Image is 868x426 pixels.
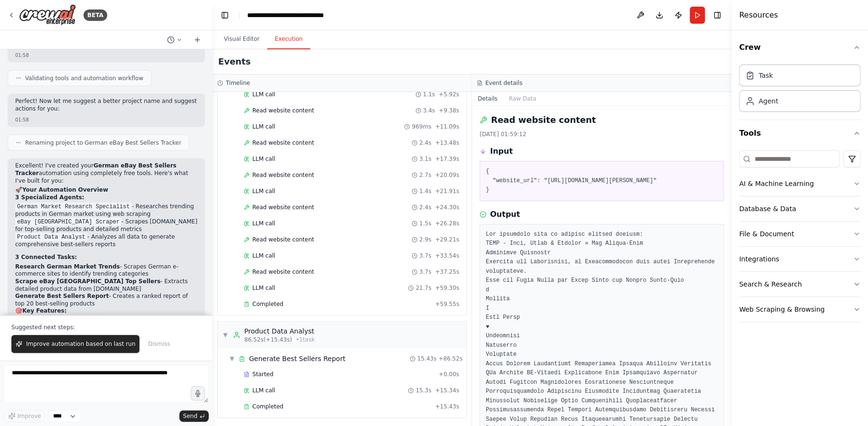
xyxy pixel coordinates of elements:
div: Integrations [739,254,779,264]
div: Task [758,71,773,80]
strong: Research German Market Trends [15,263,120,269]
button: Improve [4,410,45,422]
span: Send [183,412,197,420]
span: 2.4s [419,204,431,211]
strong: German eBay Best Sellers Tracker [15,162,176,176]
button: Database & Data [739,196,860,221]
button: AI & Machine Learning [739,171,860,196]
span: LLM call [252,220,275,227]
span: Read website content [252,171,314,179]
span: LLM call [252,91,275,98]
span: ▼ [229,355,235,362]
span: + 11.09s [435,123,459,130]
span: Completed [252,403,283,410]
button: Tools [739,120,860,147]
p: Perfect! Now let me suggest a better project name and suggest actions for you: [15,97,197,112]
span: 2.7s [419,171,431,179]
code: Product Data Analyst [15,232,87,241]
span: + 59.30s [435,284,459,292]
p: ✅ - Uses only free web scraping tools ( ) ✅ - Pure web scraping approach as requested ✅ - Specifi... [15,315,197,367]
button: File & Document [739,222,860,246]
div: 01:58 [15,116,197,123]
span: + 15.43s [435,403,459,410]
pre: { "website_url": "[URL][DOMAIN_NAME][PERSON_NAME]" } [486,167,718,195]
p: Excellent! I've created your automation using completely free tools. Here's what I've built for you: [15,162,197,184]
span: + 17.39s [435,155,459,163]
h3: Input [490,146,513,157]
div: File & Document [739,229,794,239]
span: Improve automation based on last run [26,340,135,348]
span: 969ms [412,123,431,130]
span: Read website content [252,268,314,276]
div: Agent [758,96,778,106]
span: + 26.28s [435,220,459,227]
span: ▼ [222,331,228,339]
span: + 13.48s [435,139,459,147]
div: Search & Research [739,279,802,289]
li: - Creates a ranked report of top 20 best-selling products [15,292,197,307]
h3: Timeline [226,79,250,87]
span: + 20.09s [435,171,459,179]
strong: 3 Connected Tasks: [15,253,77,260]
h4: Resources [739,9,778,21]
button: Switch to previous chat [163,34,186,46]
span: Started [252,370,273,378]
h2: 🚀 [15,186,197,194]
span: + 86.52s [438,355,462,362]
h3: Event details [485,79,522,87]
button: Dismiss [143,335,175,353]
li: - Scrapes German e-commerce sites to identify trending categories [15,263,197,278]
span: 15.43s [417,355,437,362]
span: 1.1s [423,91,435,98]
h2: 🎯 [15,307,197,315]
div: Generate Best Sellers Report [249,354,345,363]
span: 15.3s [416,387,431,394]
span: + 0.00s [439,370,459,378]
div: BETA [83,9,107,21]
h3: Output [490,209,520,220]
strong: Scrape eBay [GEOGRAPHIC_DATA] Top Sellers [15,278,160,284]
button: Execution [267,29,310,49]
span: + 15.34s [435,387,459,394]
button: Search & Research [739,272,860,296]
span: 2.9s [419,236,431,243]
code: eBay [GEOGRAPHIC_DATA] Scraper [15,217,121,226]
span: + 33.54s [435,252,459,259]
p: Suggested next steps: [11,324,201,331]
strong: Generate Best Sellers Report [15,292,109,299]
button: Crew [739,34,860,61]
li: - Scrapes [DOMAIN_NAME] for top-selling products and detailed metrics [15,218,197,233]
span: + 5.92s [439,91,459,98]
strong: 3 Specialized Agents: [15,194,84,200]
span: Renaming project to German eBay Best Sellers Tracker [25,139,181,146]
img: Logo [19,4,76,26]
div: Web Scraping & Browsing [739,305,824,314]
li: - Analyzes all data to generate comprehensive best-sellers reports [15,233,197,248]
button: Click to speak your automation idea [191,386,205,400]
div: Tools [739,147,860,330]
button: Start a new chat [190,34,205,46]
button: Hide right sidebar [711,9,724,22]
span: LLM call [252,284,275,292]
span: 1.4s [419,187,431,195]
strong: Your Automation Overview [22,186,108,193]
h2: Events [218,55,250,68]
button: Details [472,92,503,105]
span: Completed [252,300,283,308]
span: + 24.30s [435,204,459,211]
li: - Researches trending products in German market using web scraping [15,203,197,218]
span: LLM call [252,187,275,195]
button: Visual Editor [216,29,267,49]
strong: 100% Free [22,315,56,321]
span: 21.7s [416,284,431,292]
span: LLM call [252,387,275,394]
div: Crew [739,61,860,120]
span: + 29.21s [435,236,459,243]
span: Read website content [252,236,314,243]
h2: Read website content [491,113,596,127]
strong: Key Features: [22,307,66,314]
span: Read website content [252,107,314,114]
div: Database & Data [739,204,796,213]
span: + 21.91s [435,187,459,195]
span: 3.7s [419,252,431,259]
